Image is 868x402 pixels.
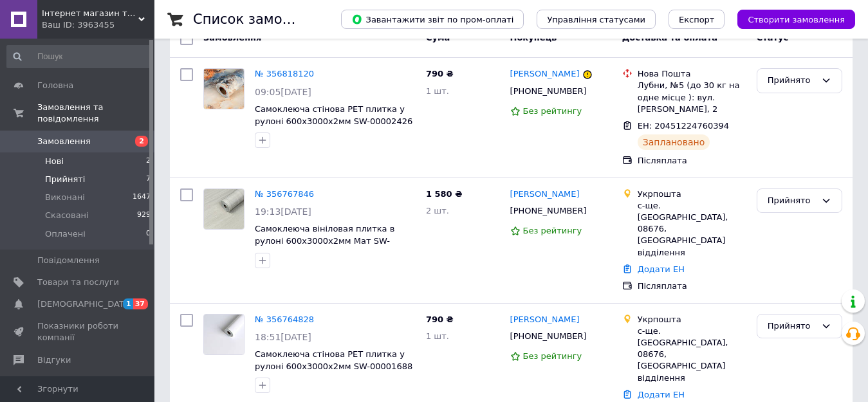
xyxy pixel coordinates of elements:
span: 929 [137,210,151,221]
span: Показники роботи компанії [37,320,119,343]
span: [PHONE_NUMBER] [510,206,587,215]
a: Фото товару [203,68,245,109]
button: Управління статусами [537,10,656,29]
span: 1 [123,298,133,309]
h1: Список замовлень [193,12,324,27]
span: 1 580 ₴ [426,189,462,199]
span: [DEMOGRAPHIC_DATA] [37,298,133,310]
span: 790 ₴ [426,315,454,324]
span: Без рейтингу [523,351,582,361]
span: Товари та послуги [37,277,119,288]
a: Додати ЕН [638,264,685,274]
div: Прийнято [768,194,816,208]
span: Завантажити звіт по пром-оплаті [351,14,513,25]
a: Фото товару [203,188,245,230]
img: Фото товару [204,315,244,354]
span: 2 шт. [426,206,449,215]
span: Відгуки [37,354,71,366]
span: 1 шт. [426,86,449,96]
a: [PERSON_NAME] [510,188,580,201]
span: 37 [133,298,148,309]
span: Без рейтингу [523,226,582,235]
div: Післяплата [638,155,746,167]
div: Прийнято [768,74,816,87]
div: Лубни, №5 (до 30 кг на одне місце ): вул. [PERSON_NAME], 2 [638,80,746,115]
span: 790 ₴ [426,69,454,78]
div: Нова Пошта [638,68,746,80]
a: [PERSON_NAME] [510,314,580,326]
input: Пошук [6,45,152,68]
span: Створити замовлення [748,15,845,24]
div: с-ще. [GEOGRAPHIC_DATA], 08676, [GEOGRAPHIC_DATA] відділення [638,325,746,384]
div: Укрпошта [638,314,746,325]
a: Додати ЕН [638,390,685,399]
span: [PHONE_NUMBER] [510,331,587,341]
a: Самоклеюча вініловая плитка в рулоні 600х3000х2мм Мат SW-00002045 [255,224,394,257]
span: Управління статусами [547,15,645,24]
span: Замовлення [37,136,91,147]
span: 2 [135,136,148,147]
a: [PERSON_NAME] [510,68,580,80]
div: Ваш ID: 3963455 [42,19,154,31]
span: [PHONE_NUMBER] [510,86,587,96]
span: Повідомлення [37,255,100,266]
span: Без рейтингу [523,106,582,116]
span: 18:51[DATE] [255,332,311,342]
button: Завантажити звіт по пром-оплаті [341,10,524,29]
span: Головна [37,80,73,91]
div: Післяплата [638,280,746,292]
button: Створити замовлення [737,10,855,29]
img: Фото товару [204,189,244,229]
span: Скасовані [45,210,89,221]
span: 2 [146,156,151,167]
span: Інтернет магазин товарів для дому - 3D-Sticker Wall [42,8,138,19]
a: Створити замовлення [725,14,855,24]
a: № 356764828 [255,315,314,324]
span: 19:13[DATE] [255,206,311,217]
a: № 356767846 [255,189,314,199]
div: Прийнято [768,320,816,333]
div: с-ще. [GEOGRAPHIC_DATA], 08676, [GEOGRAPHIC_DATA] відділення [638,200,746,259]
span: Прийняті [45,174,85,185]
a: Фото товару [203,314,245,355]
img: Фото товару [204,69,244,109]
a: № 356818120 [255,69,314,78]
span: Нові [45,156,64,167]
a: Самоклеюча стінова PET плитка у рулоні 600х3000х2мм SW-00002426 [255,104,412,126]
span: Експорт [679,15,715,24]
span: Оплачені [45,228,86,240]
div: Укрпошта [638,188,746,200]
span: Виконані [45,192,85,203]
span: Замовлення та повідомлення [37,102,154,125]
a: Самоклеюча стінова PET плитка у рулоні 600х3000х2мм SW-00001688 [255,349,412,371]
div: Заплановано [638,134,710,150]
span: 1 шт. [426,331,449,341]
span: ЕН: 20451224760394 [638,121,729,131]
span: 7 [146,174,151,185]
span: 1647 [133,192,151,203]
span: 0 [146,228,151,240]
button: Експорт [669,10,725,29]
span: 09:05[DATE] [255,87,311,97]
